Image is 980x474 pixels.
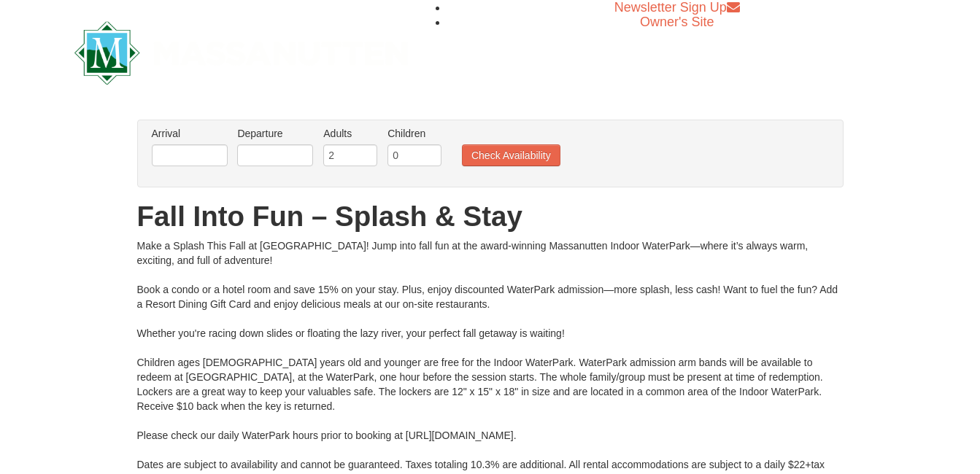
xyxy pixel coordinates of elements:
[74,21,409,85] img: Massanutten Resort Logo
[387,126,441,141] label: Children
[640,15,714,29] a: Owner's Site
[74,34,409,68] a: Massanutten Resort
[152,126,228,141] label: Arrival
[323,126,377,141] label: Adults
[137,202,844,231] h1: Fall Into Fun – Splash & Stay
[237,126,313,141] label: Departure
[462,144,560,166] button: Check Availability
